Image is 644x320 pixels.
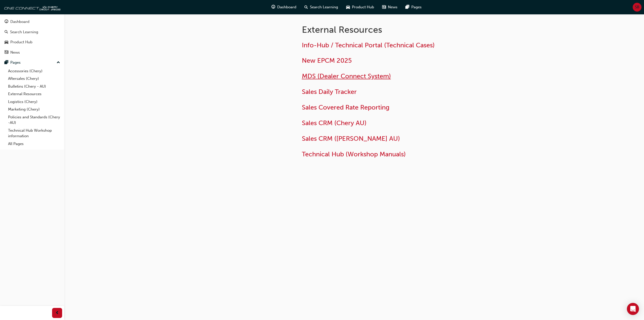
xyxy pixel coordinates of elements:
[633,3,641,12] button: SB
[6,90,62,98] a: External Resources
[302,72,391,80] a: MDS (Dealer Connect System)
[304,4,308,10] span: search-icon
[342,2,378,12] a: car-iconProduct Hub
[10,19,29,25] div: Dashboard
[346,4,350,10] span: car-icon
[5,30,8,34] span: search-icon
[2,17,62,26] a: Dashboard
[302,24,467,35] h1: External Resources
[627,303,639,315] div: Open Intercom Messenger
[2,16,62,58] button: DashboardSearch LearningProduct HubNews
[6,83,62,90] a: Bulletins (Chery - AU)
[411,4,422,10] span: Pages
[302,88,357,96] a: Sales Daily Tracker
[378,2,401,12] a: news-iconNews
[271,4,275,10] span: guage-icon
[2,48,62,57] a: News
[401,2,426,12] a: pages-iconPages
[57,59,60,66] span: up-icon
[6,98,62,106] a: Logistics (Chery)
[2,58,62,67] button: Pages
[352,4,374,10] span: Product Hub
[406,4,409,10] span: pages-icon
[2,38,62,47] a: Product Hub
[6,113,62,127] a: Policies and Standards (Chery -AU)
[302,135,400,143] a: Sales CRM ([PERSON_NAME] AU)
[5,20,8,24] span: guage-icon
[6,105,62,113] a: Marketing (Chery)
[2,27,62,37] a: Search Learning
[302,103,389,111] a: Sales Covered Rate Reporting
[302,41,435,49] a: Info-Hub / Technical Portal (Technical Cases)
[302,150,406,158] a: Technical Hub (Workshop Manuals)
[6,67,62,75] a: Accessories (Chery)
[5,40,8,45] span: car-icon
[10,50,20,55] div: News
[10,60,21,65] div: Pages
[300,2,342,12] a: search-iconSearch Learning
[310,4,338,10] span: Search Learning
[5,60,8,65] span: pages-icon
[6,75,62,83] a: Aftersales (Chery)
[10,39,32,45] div: Product Hub
[6,127,62,140] a: Technical Hub Workshop information
[55,310,59,316] span: prev-icon
[302,119,367,127] a: Sales CRM (Chery AU)
[10,29,38,35] div: Search Learning
[635,4,639,10] span: SB
[6,140,62,148] a: All Pages
[3,2,60,12] img: oneconnect
[267,2,300,12] a: guage-iconDashboard
[382,4,386,10] span: news-icon
[302,57,352,64] a: New EPCM 2025
[277,4,296,10] span: Dashboard
[5,50,8,55] span: news-icon
[388,4,397,10] span: News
